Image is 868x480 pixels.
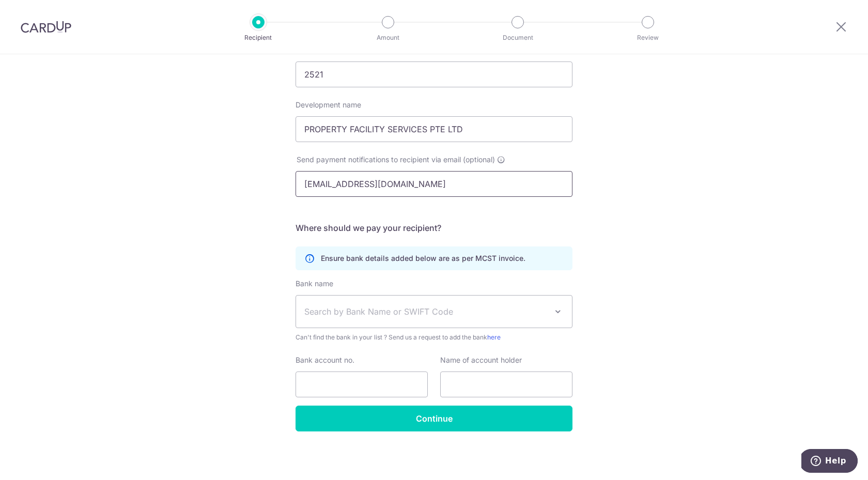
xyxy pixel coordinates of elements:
label: Development name [296,100,361,110]
a: here [487,333,501,341]
img: CardUp [21,21,71,33]
p: Document [479,33,556,43]
label: Name of account holder [440,355,522,365]
span: Can't find the bank in your list ? Send us a request to add the bank [296,332,572,343]
label: Bank account no. [296,355,354,365]
input: Enter email address [296,171,572,197]
span: Help [24,7,45,17]
span: Search by Bank Name or SWIFT Code [304,305,547,318]
label: Bank name [296,278,333,289]
input: Example: 0001 [296,61,572,87]
iframe: Opens a widget where you can find more information [801,449,858,475]
p: Ensure bank details added below are as per MCST invoice. [321,253,525,264]
p: Recipient [220,33,297,43]
h5: Where should we pay your recipient? [296,222,572,234]
p: Amount [350,33,426,43]
p: Review [610,33,686,43]
input: Continue [296,406,572,431]
span: Send payment notifications to recipient via email (optional) [297,154,495,165]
